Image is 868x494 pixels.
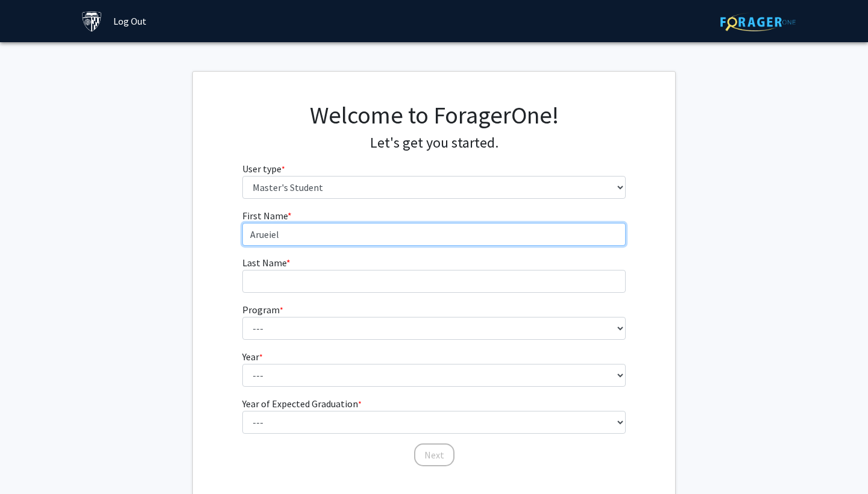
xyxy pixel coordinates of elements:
label: Program [242,302,283,317]
label: User type [242,161,285,176]
label: Year [242,349,263,364]
span: First Name [242,210,288,222]
img: Johns Hopkins University Logo [81,11,102,32]
span: Last Name [242,257,286,269]
img: ForagerOne Logo [720,13,796,31]
button: Next [414,443,454,466]
label: Year of Expected Graduation [242,396,362,411]
h4: Let's get you started. [242,134,626,152]
iframe: Chat [9,440,51,485]
h1: Welcome to ForagerOne! [242,101,626,130]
